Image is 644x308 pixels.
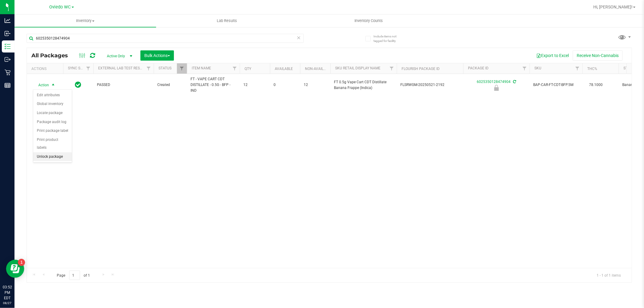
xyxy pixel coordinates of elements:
[157,82,183,88] span: Created
[402,67,440,71] a: Flourish Package ID
[297,34,301,42] span: Clear
[159,66,171,70] a: Status
[305,67,332,71] a: Non-Available
[6,260,24,278] iframe: Resource center
[477,80,511,84] a: 6025350128474904
[373,34,404,43] span: Include items not tagged for facility
[33,126,72,135] li: Print package label
[586,81,606,89] span: 78.1000
[191,76,236,94] span: FT - VAPE CART CDT DISTILLATE - 0.5G - BFP - IND
[5,43,11,49] inline-svg: Inventory
[14,14,156,27] a: Inventory
[5,56,11,62] inline-svg: Outbound
[50,81,57,89] span: select
[156,14,298,27] a: Lab Results
[33,100,72,109] li: Global inventory
[230,63,240,74] a: Filter
[33,135,72,152] li: Print product labels
[27,34,304,43] input: Search Package ID, Item Name, SKU, Lot or Part Number...
[462,85,530,91] div: Newly Received
[532,50,573,61] button: Export to Excel
[512,80,516,84] span: Sync from Compliance System
[243,82,266,88] span: 12
[534,66,541,70] a: SKU
[334,79,393,91] span: FT 0.5g Vape Cart CDT Distillate Banana Frappe (Indica)
[274,82,296,88] span: 0
[387,63,397,74] a: Filter
[592,271,626,280] span: 1 - 1 of 1 items
[52,271,95,280] span: Page of 1
[177,63,187,74] a: Filter
[33,118,72,127] li: Package audit log
[335,66,380,70] a: Sku Retail Display Name
[304,82,327,88] span: 12
[14,18,156,24] span: Inventory
[623,66,636,70] a: Strain
[69,271,80,280] input: 1
[468,66,489,70] a: Package ID
[97,82,150,88] span: PASSED
[144,53,170,58] span: Bulk Actions
[593,5,633,9] span: Hi, [PERSON_NAME]!
[18,259,25,266] iframe: Resource center unread badge
[573,50,623,61] button: Receive Non-Cannabis
[3,301,12,305] p: 08/27
[533,82,579,88] span: BAP-CAR-FT-CDT-BFP.5M
[3,284,12,301] p: 03:52 PM EDT
[192,66,211,70] a: Item Name
[587,67,597,71] a: THC%
[298,14,439,27] a: Inventory Counts
[5,69,11,75] inline-svg: Retail
[98,66,146,70] a: External Lab Test Result
[140,50,174,61] button: Bulk Actions
[33,81,49,89] span: Action
[33,152,72,161] li: Unlock package
[31,52,74,59] span: All Packages
[5,82,11,88] inline-svg: Reports
[144,63,154,74] a: Filter
[400,82,460,88] span: FLSRWGM-20250521-2192
[33,109,72,118] li: Locate package
[31,67,61,71] div: Actions
[520,63,530,74] a: Filter
[572,63,582,74] a: Filter
[5,30,11,37] inline-svg: Inbound
[5,17,11,24] inline-svg: Analytics
[275,67,293,71] a: Available
[346,18,391,24] span: Inventory Counts
[209,18,245,24] span: Lab Results
[68,66,91,70] a: Sync Status
[83,63,93,74] a: Filter
[50,5,71,10] span: Oviedo WC
[245,67,251,71] a: Qty
[33,91,72,100] li: Edit attributes
[75,81,82,89] span: In Sync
